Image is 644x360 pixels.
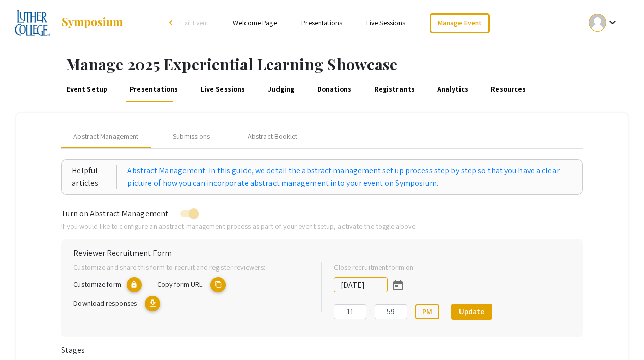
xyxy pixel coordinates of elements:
[388,275,408,295] button: Open calendar
[415,304,439,319] button: PM
[8,314,43,352] iframe: Chat
[15,10,51,36] img: 2025 Experiential Learning Showcase
[489,77,527,102] a: Resources
[73,248,570,258] h6: Reviewer Recruitment Form
[210,277,226,292] mat-icon: copy URL
[366,306,375,318] div: :
[451,304,492,320] button: Update
[73,279,121,289] span: Customize form
[15,10,125,36] a: 2025 Experiential Learning Showcase
[578,11,629,34] button: Expand account dropdown
[72,165,117,189] div: Helpful articles
[127,165,572,189] a: Abstract Management: In this guide, we detail the abstract management set up process step by step...
[301,18,342,27] a: Presentations
[180,18,208,27] span: Exit Event
[73,298,137,308] span: Download responses
[373,77,416,102] a: Registrants
[73,131,138,142] span: Abstract Management
[366,18,405,27] a: Live Sessions
[127,277,142,292] mat-icon: lock
[248,131,298,142] div: Abstract Booklet
[375,304,407,319] input: Minutes
[173,131,210,142] div: Submissions
[61,221,582,232] p: If you would like to configure an abstract management process as part of your event setup, activa...
[334,304,366,319] input: Hours
[199,77,247,102] a: Live Sessions
[61,345,582,355] h6: Stages
[436,77,470,102] a: Analytics
[157,279,202,289] span: Copy form URL
[60,17,124,29] img: Symposium by ForagerOne
[606,16,619,28] mat-icon: Expand account dropdown
[65,77,109,102] a: Event Setup
[233,18,277,27] a: Welcome Page
[266,77,296,102] a: Judging
[73,262,305,273] p: Customize and share this form to recruit and register reviewers:
[128,77,180,102] a: Presentations
[169,20,175,26] div: arrow_back_ios
[315,77,353,102] a: Donations
[430,13,489,33] a: Manage Event
[66,55,644,73] h1: Manage 2025 Experiential Learning Showcase
[334,262,415,273] label: Close recruitment form on:
[145,296,160,311] mat-icon: Export responses
[61,208,168,219] span: Turn on Abstract Management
